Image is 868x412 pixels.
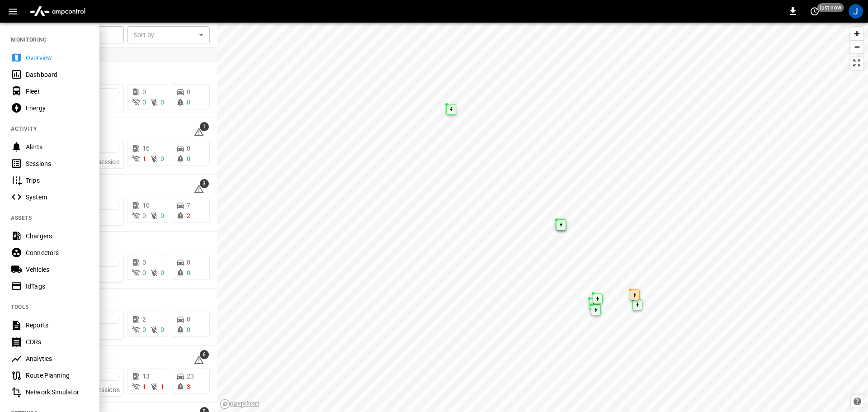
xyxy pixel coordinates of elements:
div: Alerts [26,142,89,152]
div: Dashboard [26,70,89,79]
div: Connectors [26,248,89,257]
div: Route Planning [26,371,89,380]
div: Reports [26,321,89,330]
div: CDRs [26,337,89,346]
div: profile-icon [849,4,863,19]
span: just now [817,3,844,12]
div: Vehicles [26,265,89,274]
div: Overview [26,53,89,62]
button: set refresh interval [807,4,822,19]
div: Network Simulator [26,388,89,397]
div: Chargers [26,232,89,241]
div: Fleet [26,87,89,96]
div: Analytics [26,354,89,363]
div: Sessions [26,159,89,168]
div: Trips [26,176,89,185]
div: IdTags [26,282,89,291]
img: ampcontrol.io logo [26,3,89,20]
div: Energy [26,104,89,113]
div: System [26,193,89,202]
